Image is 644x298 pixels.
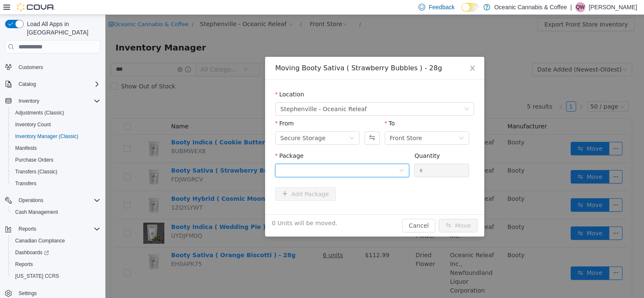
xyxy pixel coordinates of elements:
i: icon: down [294,153,299,159]
button: Operations [15,195,47,205]
a: Inventory Manager (Classic) [12,131,82,141]
span: Reports [15,261,33,268]
span: Cash Management [15,209,58,216]
a: Canadian Compliance [12,236,68,246]
span: Transfers (Classic) [15,168,57,175]
button: Operations [2,194,104,206]
span: Operations [19,197,43,204]
span: Manifests [15,145,37,152]
i: icon: down [354,121,359,127]
button: icon: swapMove [333,204,372,218]
a: Dashboards [8,247,104,258]
button: Close [355,42,379,66]
i: icon: close [364,50,370,57]
button: Transfers [8,178,104,189]
span: Manifests [12,143,100,153]
button: Reports [2,223,104,235]
span: Canadian Compliance [12,236,100,246]
span: [US_STATE] CCRS [15,273,59,279]
span: Adjustments (Classic) [12,108,100,118]
p: Oceanic Cannabis & Coffee [494,2,567,12]
span: Dashboards [15,249,49,256]
span: Feedback [429,3,454,11]
button: Cash Management [8,206,104,218]
label: Location [170,76,199,83]
span: Inventory Count [12,120,100,130]
a: Manifests [12,143,40,153]
span: Transfers [15,180,36,187]
span: Reports [19,226,36,232]
button: [US_STATE] CCRS [8,270,104,282]
a: Purchase Orders [12,155,57,165]
span: 0 Units will be moved. [166,204,232,213]
span: Reports [15,224,100,234]
input: Quantity [309,149,363,162]
a: Adjustments (Classic) [12,108,67,118]
a: Reports [12,259,36,269]
div: Quentin White [575,2,585,12]
span: Cash Management [12,207,100,217]
div: Front Store [284,117,317,130]
button: Reports [15,224,40,234]
span: Purchase Orders [12,155,100,165]
span: Canadian Compliance [15,237,65,244]
span: Inventory Count [15,121,51,128]
button: Customers [2,61,104,73]
span: Inventory Manager (Classic) [15,133,78,140]
button: Inventory Manager (Classic) [8,130,104,142]
span: Inventory [15,96,100,106]
span: Customers [19,64,43,71]
span: Purchase Orders [15,157,54,163]
button: Catalog [2,78,104,90]
button: Inventory [15,96,43,106]
p: | [570,2,572,12]
span: Dark Mode [462,12,462,12]
span: Inventory Manager (Classic) [12,131,100,141]
a: Dashboards [12,247,52,258]
button: Reports [8,258,104,270]
span: Dashboards [12,247,100,258]
img: Cova [17,3,55,11]
span: Transfers [12,178,100,189]
span: QW [576,2,585,12]
span: Adjustments (Classic) [15,109,64,116]
div: Secure Storage [175,117,220,130]
i: icon: down [359,92,364,98]
span: Inventory [19,98,39,104]
button: Adjustments (Classic) [8,107,104,119]
button: Inventory Count [8,119,104,130]
a: Transfers [12,178,40,189]
label: Quantity [309,138,335,144]
span: Transfers (Classic) [12,167,100,177]
span: Stephenville - Oceanic Releaf [175,88,261,101]
button: Purchase Orders [8,154,104,166]
span: Catalog [19,81,36,88]
span: Settings [19,290,37,297]
button: Canadian Compliance [8,235,104,247]
a: Cash Management [12,207,61,217]
label: From [170,105,188,112]
a: Transfers (Classic) [12,167,61,177]
a: Inventory Count [12,120,54,130]
i: icon: down [244,121,249,127]
p: [PERSON_NAME] [589,2,637,12]
button: Cancel [297,204,330,218]
input: Dark Mode [462,3,479,12]
button: icon: plusAdd Package [170,173,231,186]
button: Catalog [15,79,39,89]
span: Washington CCRS [12,271,100,281]
button: Manifests [8,142,104,154]
a: Customers [15,62,46,72]
button: Transfers (Classic) [8,166,104,178]
label: To [279,105,290,112]
button: Inventory [2,95,104,107]
a: [US_STATE] CCRS [12,271,62,281]
span: Operations [15,195,100,205]
button: Swap [259,117,274,130]
span: Catalog [15,79,100,89]
span: Load All Apps in [GEOGRAPHIC_DATA] [24,20,100,37]
span: Customers [15,62,100,72]
span: Reports [12,259,100,269]
label: Package [170,138,198,144]
div: Moving Booty Sativa ( Strawberry Bubbles ) - 28g [170,49,369,58]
